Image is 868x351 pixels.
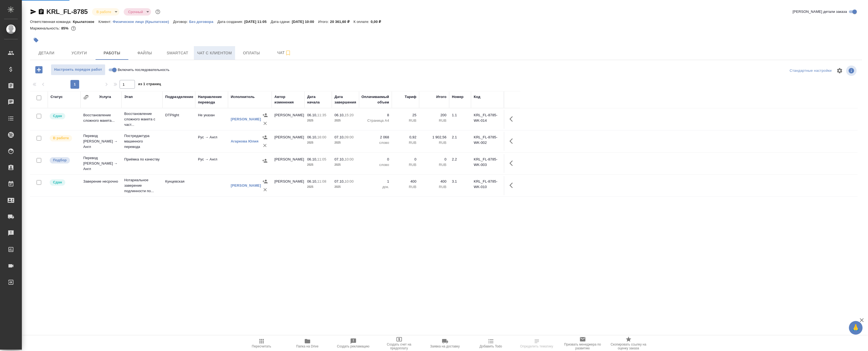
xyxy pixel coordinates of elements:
[395,179,416,184] p: 400
[395,162,416,168] p: RUB
[362,140,389,145] p: слово
[362,162,389,168] p: слово
[609,343,648,350] span: Скопировать ссылку на оценку заказа
[362,94,389,105] div: Оплачиваемый объем
[317,113,326,117] p: 11:35
[292,20,318,24] p: [DATE] 10:00
[195,132,228,151] td: Рус → Англ
[468,336,514,351] button: Добавить Todo
[362,135,389,140] p: 2 068
[252,344,271,348] span: Пересчитать
[334,118,356,123] p: 2025
[422,135,446,140] p: 1 902,56
[506,157,519,170] button: Здесь прячутся важные кнопки
[422,336,468,351] button: Заявка на доставку
[307,157,317,161] p: 06.10,
[362,118,389,123] p: Страница А4
[231,117,261,121] a: [PERSON_NAME]
[165,94,193,100] div: Подразделение
[195,110,228,129] td: Не указан
[98,20,112,24] p: Клиент:
[307,162,329,168] p: 2025
[452,112,468,118] div: 1.1
[239,336,285,351] button: Пересчитать
[53,180,62,185] p: Сдан
[506,112,519,126] button: Здесь прячутся важные кнопки
[307,140,329,145] p: 2025
[49,179,78,186] div: Менеджер проверил работу исполнителя, передает ее на следующий этап
[49,135,78,142] div: Исполнитель выполняет работу
[81,176,122,195] td: Заверение несрочно
[118,67,170,73] span: Включить последовательность
[330,336,376,351] button: Создать рекламацию
[788,67,833,75] div: split button
[83,94,89,100] button: Сгруппировать
[285,336,330,351] button: Папка на Drive
[198,94,225,105] div: Направление перевода
[371,20,385,24] p: 0,00 ₽
[261,186,269,194] button: Удалить
[395,140,416,145] p: RUB
[195,154,228,173] td: Рус → Англ
[138,81,161,89] span: из 1 страниц
[430,344,460,348] span: Заявка на доставку
[271,20,292,24] p: Дата сдачи:
[376,336,422,351] button: Создать счет на предоплату
[318,20,330,24] p: Итого:
[30,26,61,30] p: Маржинальность:
[563,343,602,350] span: Призвать менеджера по развитию
[272,132,304,151] td: [PERSON_NAME]
[474,94,480,100] div: Код
[154,8,161,15] button: Доп статусы указывают на важность/срочность заказа
[345,157,354,161] p: 10:00
[30,20,73,24] p: Ответственная команда:
[272,176,304,195] td: [PERSON_NAME]
[334,162,356,168] p: 2025
[317,157,326,161] p: 11:05
[405,94,416,100] div: Тариф
[285,50,291,56] svg: Подписаться
[452,179,468,184] div: 3.1
[307,184,329,190] p: 2025
[506,135,519,148] button: Здесь прячутся важные кнопки
[422,179,446,184] p: 400
[395,184,416,190] p: RUB
[362,184,389,190] p: док.
[479,344,502,348] span: Добавить Todo
[272,154,304,173] td: [PERSON_NAME]
[296,344,319,348] span: Папка на Drive
[261,141,269,150] button: Удалить
[51,94,63,100] div: Статус
[261,119,269,127] button: Удалить
[395,135,416,140] p: 0,92
[345,113,354,117] p: 15:20
[126,10,144,14] button: Срочный
[380,343,419,350] span: Создать счет на предоплату
[53,135,69,141] p: В работе
[334,179,345,183] p: 07.10,
[81,110,122,129] td: Восстановление сложного макета...
[271,49,297,56] span: Чат
[92,8,119,16] div: В работе
[471,110,504,129] td: KRL_FL-8785-WK-014
[124,8,151,16] div: В работе
[362,179,389,184] p: 1
[337,344,369,348] span: Создать рекламацию
[560,336,606,351] button: Призвать менеджера по развитию
[354,20,371,24] p: К оплате:
[452,94,464,100] div: Номер
[124,157,160,162] p: Приёмка по качеству
[307,135,317,139] p: 06.10,
[30,34,42,46] button: Добавить тэг
[95,10,113,14] button: В работе
[395,112,416,118] p: 25
[345,135,354,139] p: 09:00
[362,157,389,162] p: 0
[244,20,271,24] p: [DATE] 11:05
[217,20,244,24] p: Дата создания:
[164,50,191,56] span: Smartcat
[124,133,160,150] p: Постредактура машинного перевода
[422,112,446,118] p: 200
[422,184,446,190] p: RUB
[452,135,468,140] div: 2.1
